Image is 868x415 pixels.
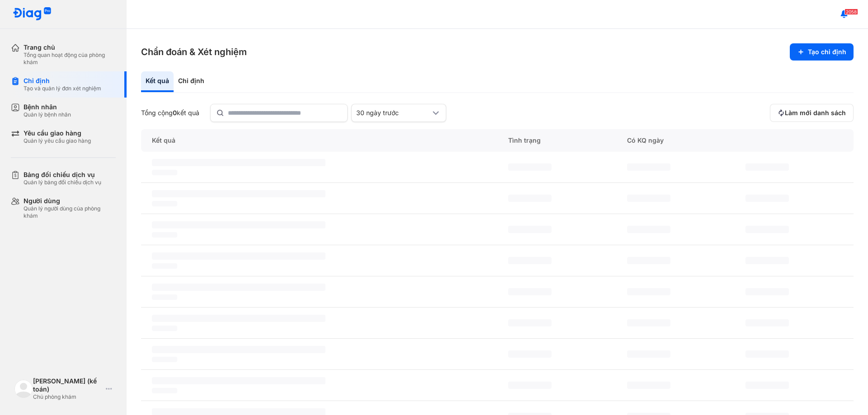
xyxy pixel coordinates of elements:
div: Tạo và quản lý đơn xét nghiệm [24,85,101,92]
span: ‌ [745,382,789,389]
button: Làm mới danh sách [770,104,854,122]
div: Quản lý người dùng của phòng khám [24,205,116,219]
span: ‌ [627,288,670,295]
span: ‌ [627,226,670,233]
span: ‌ [152,377,325,384]
div: Tình trạng [497,129,616,152]
span: Làm mới danh sách [785,109,846,117]
div: 30 ngày trước [356,109,430,117]
h3: Chẩn đoán & Xét nghiệm [141,46,247,58]
button: Tạo chỉ định [790,43,854,61]
div: Trang chủ [24,43,116,51]
span: ‌ [152,315,325,322]
span: ‌ [745,163,789,171]
div: Kết quả [141,71,174,92]
div: Quản lý bảng đối chiếu dịch vụ [24,179,101,186]
span: ‌ [152,326,177,331]
div: Tổng quan hoạt động của phòng khám [24,51,116,66]
span: ‌ [152,201,177,206]
div: Chỉ định [24,77,101,85]
span: ‌ [508,226,552,233]
div: Có KQ ngày [616,129,735,152]
span: ‌ [745,350,789,358]
span: ‌ [745,288,789,295]
div: Chỉ định [174,71,209,92]
span: ‌ [152,159,325,166]
span: ‌ [152,294,177,300]
span: ‌ [152,232,177,238]
span: ‌ [627,382,670,389]
span: ‌ [508,195,552,202]
span: 0 [173,109,177,117]
span: ‌ [627,195,670,202]
span: ‌ [627,163,670,171]
span: ‌ [152,221,325,228]
span: ‌ [508,319,552,326]
div: Người dùng [24,197,116,205]
span: ‌ [152,252,325,260]
span: ‌ [152,190,325,197]
span: ‌ [627,319,670,326]
img: logo [14,380,33,398]
img: logo [13,7,52,21]
span: ‌ [627,350,670,358]
span: ‌ [152,284,325,291]
span: ‌ [152,346,325,353]
div: Quản lý bệnh nhân [24,111,71,118]
div: Tổng cộng kết quả [141,109,199,117]
span: ‌ [152,357,177,362]
span: ‌ [152,388,177,393]
span: ‌ [508,163,552,171]
span: ‌ [508,288,552,295]
span: ‌ [745,319,789,326]
span: ‌ [745,226,789,233]
div: Bảng đối chiếu dịch vụ [24,171,101,179]
div: Yêu cầu giao hàng [24,129,91,137]
span: ‌ [152,263,177,269]
div: [PERSON_NAME] (kế toán) [33,377,103,393]
div: Kết quả [141,129,497,152]
span: ‌ [745,195,789,202]
div: Chủ phòng khám [33,393,103,401]
span: ‌ [508,257,552,264]
span: 2058 [844,9,858,15]
div: Quản lý yêu cầu giao hàng [24,137,91,145]
span: ‌ [627,257,670,264]
span: ‌ [508,350,552,358]
span: ‌ [152,170,177,175]
span: ‌ [508,382,552,389]
div: Bệnh nhân [24,103,71,111]
span: ‌ [745,257,789,264]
